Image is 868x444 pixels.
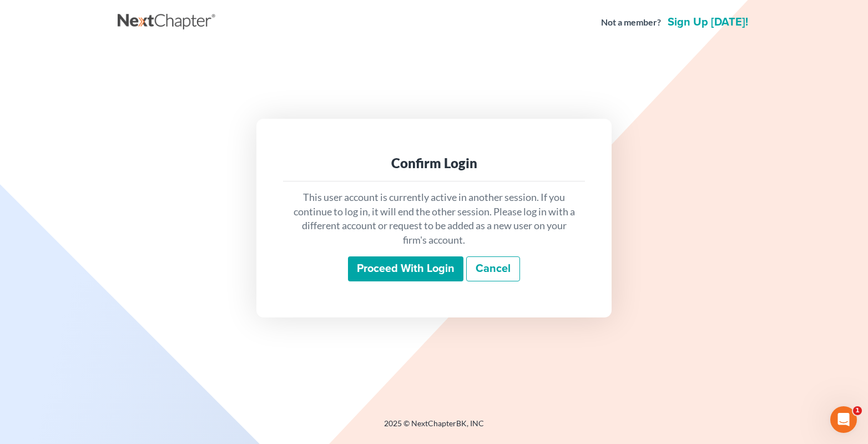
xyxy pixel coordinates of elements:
[853,406,862,415] span: 1
[830,406,857,433] iframe: Intercom live chat
[292,154,576,172] div: Confirm Login
[601,16,661,29] strong: Not a member?
[348,256,463,282] input: Proceed with login
[665,17,750,28] a: Sign up [DATE]!
[292,190,576,248] p: This user account is currently active in another session. If you continue to log in, it will end ...
[118,418,750,438] div: 2025 © NextChapterBK, INC
[466,256,520,282] a: Cancel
